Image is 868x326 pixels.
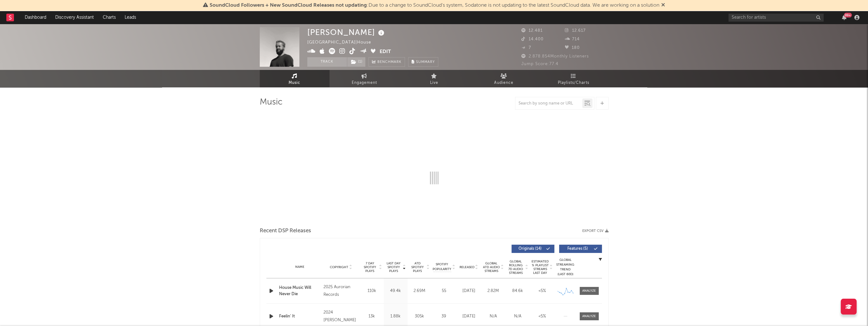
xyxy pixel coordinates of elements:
[362,288,382,294] div: 110k
[507,288,528,294] div: 84.6k
[323,309,358,324] div: 2024 [PERSON_NAME]
[409,288,430,294] div: 2.69M
[347,57,365,67] button: (1)
[380,48,391,56] button: Edit
[516,247,545,251] span: Originals ( 14 )
[416,60,435,64] span: Summary
[362,313,382,320] div: 13k
[512,245,554,253] button: Originals(14)
[483,261,500,273] span: Global ATD Audio Streams
[563,247,592,251] span: Features ( 5 )
[385,261,402,273] span: Last Day Spotify Plays
[260,70,330,87] a: Music
[844,13,852,17] div: 99 +
[728,14,824,22] input: Search for artists
[307,57,347,67] button: Track
[539,70,609,87] a: Playlists/Charts
[469,70,539,87] a: Audience
[483,313,504,320] div: N/A
[507,260,525,275] span: Global Rolling 7D Audio Streams
[458,288,480,294] div: [DATE]
[430,79,438,87] span: Live
[98,11,120,24] a: Charts
[385,288,406,294] div: 49.4k
[323,283,358,299] div: 2025 Aurorian Records
[433,288,455,294] div: 55
[120,11,140,24] a: Leads
[369,57,405,67] a: Benchmark
[330,265,348,269] span: Copyright
[279,265,321,269] div: Name
[352,79,377,87] span: Engagement
[408,57,438,67] button: Summary
[460,265,474,269] span: Released
[279,285,321,297] a: House Music Will Never Die
[559,245,602,253] button: Features(5)
[483,288,504,294] div: 2.82M
[521,29,543,33] span: 12.481
[515,101,582,106] input: Search by song name or URL
[210,3,367,8] span: SoundCloud Followers + New SoundCloud Releases not updating
[842,15,846,20] button: 99+
[521,46,531,50] span: 7
[532,288,553,294] div: <5%
[210,3,659,8] span: : Due to a change to SoundCloud's system, Sodatone is not updating to the latest SoundCloud data....
[347,57,366,67] span: ( 1 )
[409,261,426,273] span: ATD Spotify Plays
[279,313,321,320] a: Feelin' It
[532,260,549,275] span: Estimated % Playlist Streams Last Day
[565,29,586,33] span: 12.617
[458,313,480,320] div: [DATE]
[385,313,406,320] div: 1.88k
[521,37,544,41] span: 14.400
[362,261,378,273] span: 7 Day Spotify Plays
[521,54,589,58] span: 2.878.854 Monthly Listeners
[433,313,455,320] div: 39
[20,11,51,24] a: Dashboard
[494,79,513,87] span: Audience
[307,39,378,46] div: [GEOGRAPHIC_DATA] | House
[399,70,469,87] a: Live
[558,79,589,87] span: Playlists/Charts
[307,27,386,37] div: [PERSON_NAME]
[556,258,575,277] div: Global Streaming Trend (Last 60D)
[565,37,580,41] span: 714
[661,3,665,8] span: Dismiss
[521,62,558,66] span: Jump Score: 77.4
[289,79,300,87] span: Music
[260,227,311,235] span: Recent DSP Releases
[330,70,399,87] a: Engagement
[582,229,609,233] button: Export CSV
[532,313,553,320] div: <5%
[51,11,98,24] a: Discovery Assistant
[565,46,580,50] span: 180
[433,262,451,272] span: Spotify Popularity
[409,313,430,320] div: 305k
[377,58,401,66] span: Benchmark
[507,313,528,320] div: N/A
